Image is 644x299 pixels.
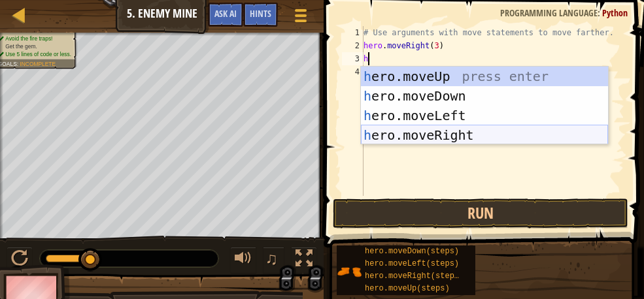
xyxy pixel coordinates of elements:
[337,259,362,284] img: portrait.png
[291,247,317,274] button: Toggle fullscreen
[333,198,628,228] button: Run
[214,7,237,20] span: Ask AI
[230,247,256,274] button: Adjust volume
[208,3,243,27] button: Ask AI
[365,284,450,293] span: hero.moveUp(steps)
[365,272,464,281] span: hero.moveRight(steps)
[342,65,364,78] div: 4
[500,7,598,19] span: Programming language
[365,259,459,268] span: hero.moveLeft(steps)
[342,52,364,65] div: 3
[365,247,459,256] span: hero.moveDown(steps)
[5,43,37,50] span: Get the gem.
[598,7,602,19] span: :
[5,35,52,42] span: Avoid the fire traps!
[17,61,20,67] span: :
[5,51,71,57] span: Use 5 lines of code or less.
[602,7,628,19] span: Python
[342,26,364,39] div: 1
[284,3,317,33] button: Show game menu
[342,39,364,52] div: 2
[263,247,285,274] button: ♫
[7,247,33,274] button: Ctrl + P: Play
[265,249,279,268] span: ♫
[20,61,56,67] span: Incomplete
[250,7,271,20] span: Hints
